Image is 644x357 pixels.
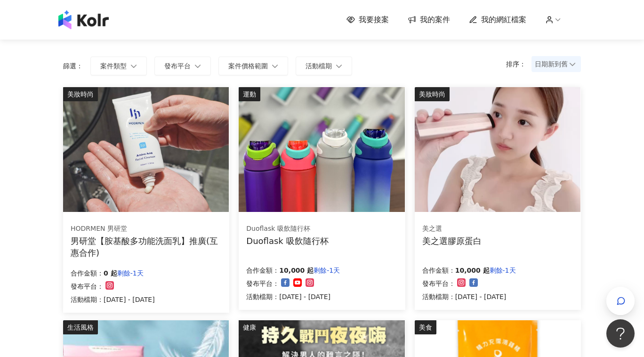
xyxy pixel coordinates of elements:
p: 篩選： [63,62,83,70]
p: 合作金額： [71,268,104,279]
img: logo [58,10,109,29]
img: Duoflask 吸飲隨行杯 [239,87,404,212]
span: 我的網紅檔案 [481,15,526,25]
p: 剩餘-1天 [314,265,340,276]
button: 發布平台 [154,57,211,75]
img: 美之選膠原蛋白送RF美容儀 [415,87,580,212]
div: 美之選膠原蛋白 [422,235,482,247]
div: Duoflask 吸飲隨行杯 [246,224,328,234]
p: 0 起 [104,268,117,279]
div: 生活風格 [63,320,98,334]
span: 發布平台 [164,62,191,70]
p: 剩餘-1天 [490,265,516,276]
p: 活動檔期：[DATE] - [DATE] [422,291,516,302]
span: 案件類型 [100,62,127,70]
div: Duoflask 吸飲隨行杯 [246,235,328,247]
span: 案件價格範圍 [228,62,268,70]
span: 我的案件 [420,15,450,25]
span: 我要接案 [359,15,389,25]
div: HODRMEN 男研堂 [71,224,221,234]
p: 10,000 起 [455,265,490,276]
div: 運動 [239,87,260,101]
span: 活動檔期 [306,62,332,70]
div: 健康 [239,320,260,334]
button: 案件價格範圍 [218,57,288,75]
a: 我的網紅檔案 [469,15,526,25]
p: 活動檔期：[DATE] - [DATE] [246,291,340,302]
img: 胺基酸多功能洗面乳 [63,87,229,212]
p: 合作金額： [246,265,279,276]
iframe: Help Scout Beacon - Open [606,319,635,348]
button: 活動檔期 [296,57,352,75]
a: 我的案件 [408,15,450,25]
button: 案件類型 [90,57,147,75]
p: 10,000 起 [279,265,314,276]
div: 美食 [415,320,436,334]
div: 美妝時尚 [415,87,450,101]
p: 排序： [506,60,531,68]
div: 美妝時尚 [63,87,98,101]
p: 剩餘-1天 [117,268,144,279]
p: 活動檔期：[DATE] - [DATE] [71,294,155,305]
p: 合作金額： [422,265,455,276]
p: 發布平台： [246,278,279,289]
p: 發布平台： [71,281,104,292]
div: 美之選 [422,224,482,234]
div: 男研堂【胺基酸多功能洗面乳】推廣(互惠合作) [71,235,222,259]
span: 日期新到舊 [535,57,578,71]
a: 我要接案 [346,15,389,25]
p: 發布平台： [422,278,455,289]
